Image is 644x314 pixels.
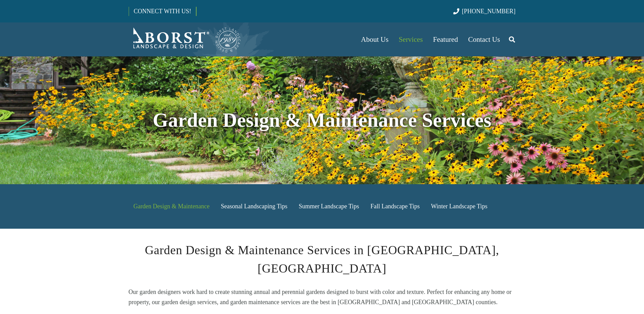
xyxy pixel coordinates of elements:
a: Contact Us [463,22,505,56]
a: Fall Landscape Tips [366,196,425,216]
a: About Us [356,22,393,56]
a: [PHONE_NUMBER] [453,8,515,15]
a: CONNECT WITH US! [129,3,196,19]
span: About Us [361,35,388,43]
h2: Garden Design & Maintenance Services in [GEOGRAPHIC_DATA], [GEOGRAPHIC_DATA] [129,241,516,278]
a: Services [393,22,428,56]
a: Search [505,31,519,48]
a: Winter Landscape Tips [426,196,492,216]
span: Contact Us [468,35,500,43]
a: Borst-Logo [129,26,241,53]
p: Our garden designers work hard to create stunning annual and perennial gardens designed to burst ... [129,287,516,307]
a: Seasonal Landscaping Tips [216,196,292,216]
span: Services [399,35,423,43]
span: Featured [433,35,458,43]
a: Garden Design & Maintenance [129,196,215,216]
strong: Garden Design & Maintenance Services [153,109,492,131]
a: Featured [428,22,463,56]
span: [PHONE_NUMBER] [462,8,516,15]
a: Summer Landscape Tips [294,196,364,216]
